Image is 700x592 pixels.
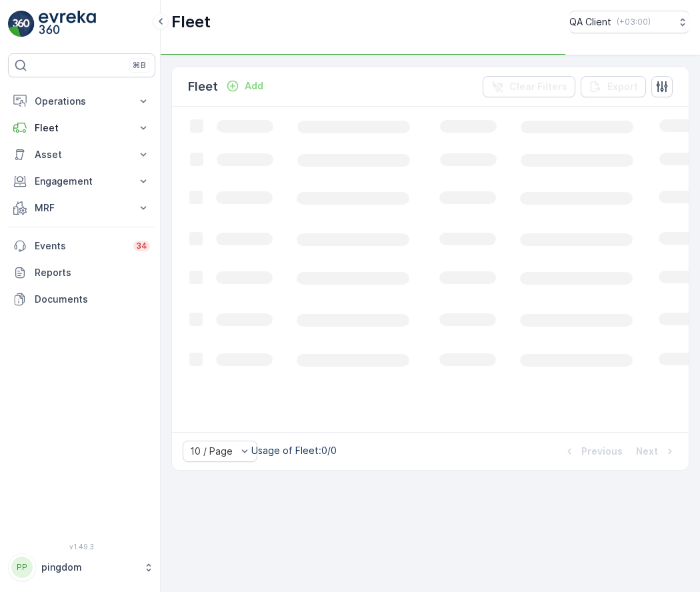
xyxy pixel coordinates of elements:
[8,88,155,115] button: Operations
[133,60,146,71] p: ⌘B
[561,443,624,459] button: Previous
[8,141,155,168] button: Asset
[35,239,125,253] p: Events
[8,195,155,221] button: MRF
[569,15,611,29] p: QA Client
[569,11,689,33] button: QA Client(+03:00)
[221,78,269,94] button: Add
[8,115,155,141] button: Fleet
[39,11,96,37] img: logo_light-DOdMpM7g.png
[188,77,218,96] p: Fleet
[635,443,678,459] button: Next
[8,553,155,581] button: PPpingdom
[8,543,155,551] span: v 1.49.3
[171,11,211,33] p: Fleet
[581,76,646,97] button: Export
[8,259,155,286] a: Reports
[617,17,651,27] p: ( +03:00 )
[41,561,137,574] p: pingdom
[35,175,129,188] p: Engagement
[245,79,263,93] p: Add
[636,445,658,458] p: Next
[483,76,575,97] button: Clear Filters
[35,148,129,161] p: Asset
[581,445,623,458] p: Previous
[8,233,155,259] a: Events34
[607,80,638,93] p: Export
[35,95,129,108] p: Operations
[11,557,33,578] div: PP
[509,80,567,93] p: Clear Filters
[251,444,337,457] p: Usage of Fleet : 0/0
[35,121,129,135] p: Fleet
[8,286,155,313] a: Documents
[35,266,150,279] p: Reports
[8,168,155,195] button: Engagement
[35,293,150,306] p: Documents
[35,201,129,215] p: MRF
[136,241,147,251] p: 34
[8,11,35,37] img: logo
